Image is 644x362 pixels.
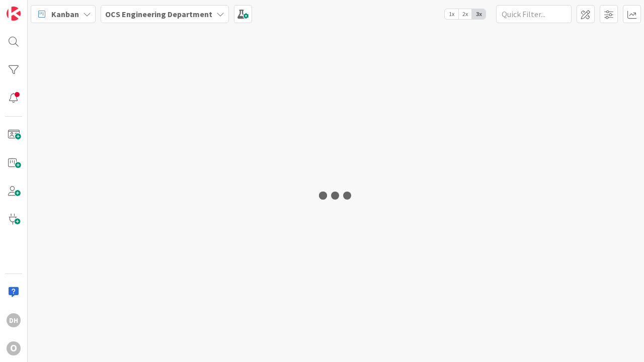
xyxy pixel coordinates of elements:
[51,8,79,20] span: Kanban
[7,7,21,21] img: Visit kanbanzone.com
[7,313,21,327] div: DH
[105,9,212,19] b: OCS Engineering Department
[445,9,458,19] span: 1x
[496,5,572,23] input: Quick Filter...
[472,9,486,19] span: 3x
[458,9,472,19] span: 2x
[7,341,21,355] div: O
